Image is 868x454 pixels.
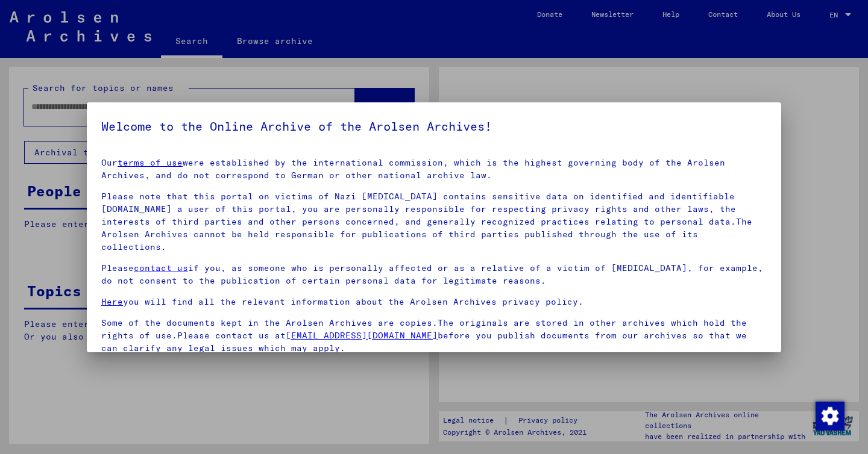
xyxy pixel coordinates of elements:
div: Change consent [815,401,844,430]
a: [EMAIL_ADDRESS][DOMAIN_NAME] [286,330,438,341]
a: Here [101,296,123,307]
h5: Welcome to the Online Archive of the Arolsen Archives! [101,117,767,136]
p: Our were established by the international commission, which is the highest governing body of the ... [101,157,767,182]
a: terms of use [118,157,183,168]
a: contact us [134,263,188,273]
p: you will find all the relevant information about the Arolsen Archives privacy policy. [101,296,767,308]
p: Please note that this portal on victims of Nazi [MEDICAL_DATA] contains sensitive data on identif... [101,190,767,253]
img: Change consent [816,402,844,431]
p: Some of the documents kept in the Arolsen Archives are copies.The originals are stored in other a... [101,317,767,355]
p: Please if you, as someone who is personally affected or as a relative of a victim of [MEDICAL_DAT... [101,262,767,287]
